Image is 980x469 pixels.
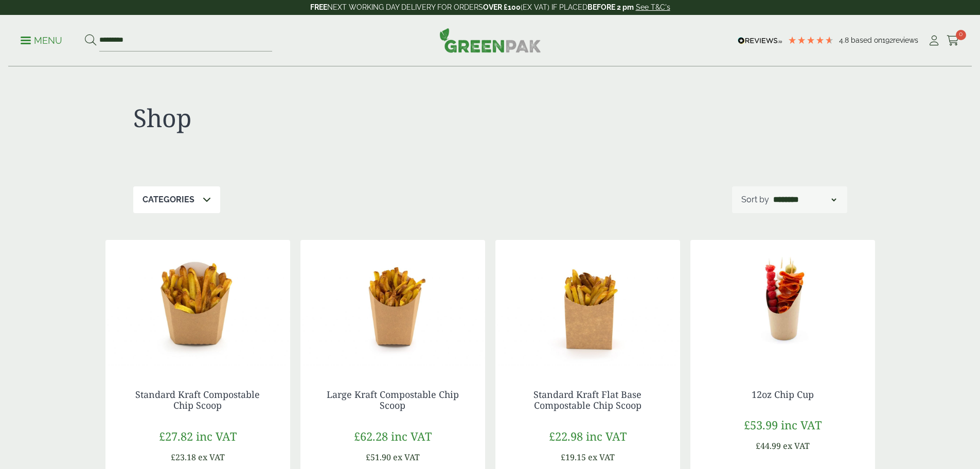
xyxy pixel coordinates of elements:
[752,388,814,401] a: 12oz Chip Cup
[310,3,327,11] strong: FREE
[636,3,670,11] a: See T&C's
[587,3,634,11] strong: BEFORE 2 pm
[893,36,918,44] span: reviews
[783,440,810,451] span: ex VAT
[738,37,782,44] img: REVIEWS.io
[495,240,680,369] img: chip scoop
[741,194,769,206] p: Sort by
[882,36,893,44] span: 192
[133,103,490,133] h1: Shop
[588,451,615,463] span: ex VAT
[756,440,781,451] span: £44.99
[196,428,237,444] span: inc VAT
[171,451,196,463] span: £23.18
[744,417,778,432] span: £53.99
[439,28,541,53] img: GreenPak Supplies
[393,451,420,463] span: ex VAT
[159,428,193,444] span: £27.82
[851,36,882,44] span: Based on
[956,30,966,40] span: 0
[781,417,822,432] span: inc VAT
[549,428,583,444] span: £22.98
[391,428,432,444] span: inc VAT
[561,451,586,463] span: £19.15
[947,33,959,48] a: 0
[771,194,838,206] select: Shop order
[928,36,940,46] i: My Account
[142,194,194,206] p: Categories
[21,34,62,47] p: Menu
[135,388,260,412] a: Standard Kraft Compostable Chip Scoop
[327,388,459,412] a: Large Kraft Compostable Chip Scoop
[839,36,851,44] span: 4.8
[105,240,290,369] img: chip scoop
[366,451,391,463] span: £51.90
[586,428,627,444] span: inc VAT
[788,36,834,45] div: 4.8 Stars
[354,428,388,444] span: £62.28
[300,240,485,369] img: chip scoop
[533,388,642,412] a: Standard Kraft Flat Base Compostable Chip Scoop
[947,36,959,46] i: Cart
[198,451,225,463] span: ex VAT
[690,240,875,369] img: 5.5oz Grazing Charcuterie Cup with food
[21,34,62,45] a: Menu
[483,3,521,11] strong: OVER £100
